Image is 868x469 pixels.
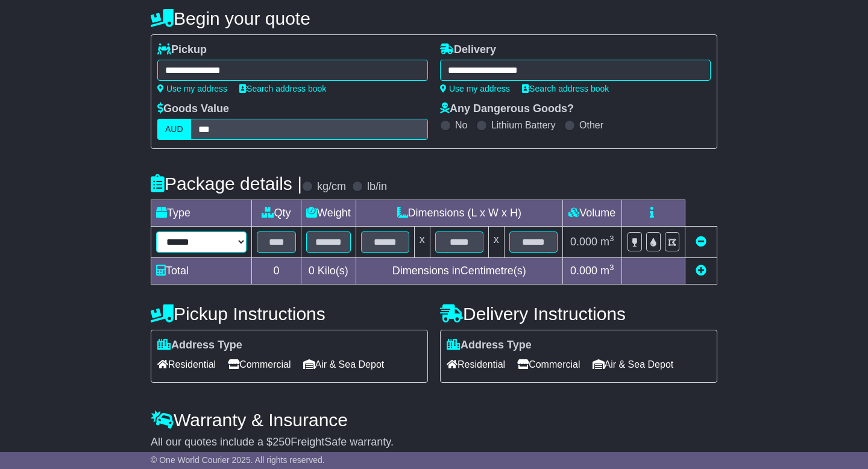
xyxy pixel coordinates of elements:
[272,436,291,448] span: 250
[239,84,326,93] a: Search address book
[414,227,430,258] td: x
[593,355,674,374] span: Air & Sea Depot
[252,200,301,227] td: Qty
[522,84,609,93] a: Search address book
[440,84,510,93] a: Use my address
[151,200,252,227] td: Type
[151,258,252,285] td: Total
[356,200,562,227] td: Dimensions (L x W x H)
[696,236,706,248] a: Remove this item
[562,200,621,227] td: Volume
[301,258,356,285] td: Kilo(s)
[303,355,385,374] span: Air & Sea Depot
[252,258,301,285] td: 0
[317,180,346,194] label: kg/cm
[151,410,717,430] h4: Warranty & Insurance
[570,265,597,277] span: 0.000
[696,265,706,277] a: Add new item
[600,265,614,277] span: m
[579,119,603,131] label: Other
[491,119,556,131] label: Lithium Battery
[301,200,356,227] td: Weight
[157,84,227,93] a: Use my address
[157,102,229,116] label: Goods Value
[151,174,302,194] h4: Package details |
[157,339,242,352] label: Address Type
[157,43,207,57] label: Pickup
[570,236,597,248] span: 0.000
[455,119,467,131] label: No
[356,258,562,285] td: Dimensions in Centimetre(s)
[447,339,532,352] label: Address Type
[440,304,717,324] h4: Delivery Instructions
[151,304,428,324] h4: Pickup Instructions
[309,265,315,277] span: 0
[440,43,496,57] label: Delivery
[440,102,574,116] label: Any Dangerous Goods?
[367,180,387,194] label: lb/in
[157,355,216,374] span: Residential
[228,355,291,374] span: Commercial
[609,263,614,272] sup: 3
[447,355,505,374] span: Residential
[609,234,614,243] sup: 3
[151,8,717,28] h4: Begin your quote
[517,355,580,374] span: Commercial
[151,455,325,465] span: © One World Courier 2025. All rights reserved.
[600,236,614,248] span: m
[157,119,191,140] label: AUD
[151,436,717,449] div: All our quotes include a $ FreightSafe warranty.
[488,227,504,258] td: x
